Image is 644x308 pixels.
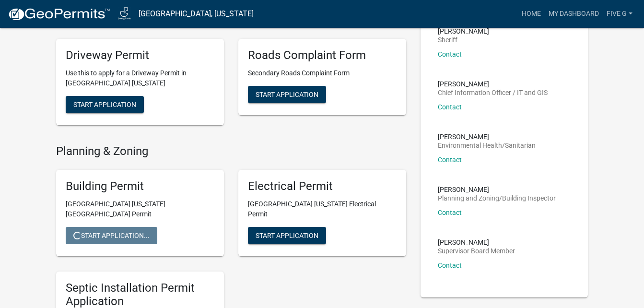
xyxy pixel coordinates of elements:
[518,5,545,23] a: Home
[438,81,548,87] p: [PERSON_NAME]
[248,179,397,193] h5: Electrical Permit
[438,239,515,246] p: [PERSON_NAME]
[66,179,214,193] h5: Building Permit
[438,103,462,111] a: Contact
[438,50,462,58] a: Contact
[256,91,318,98] span: Start Application
[438,261,462,269] a: Contact
[438,209,462,216] a: Contact
[248,86,326,103] button: Start Application
[118,7,131,20] img: Jasper County, Iowa
[66,68,214,88] p: Use this to apply for a Driveway Permit in [GEOGRAPHIC_DATA] [US_STATE]
[56,144,406,158] h4: Planning & Zoning
[438,142,536,149] p: Environmental Health/Sanitarian
[438,36,489,43] p: Sheriff
[73,101,136,108] span: Start Application
[248,68,397,78] p: Secondary Roads Complaint Form
[66,199,214,219] p: [GEOGRAPHIC_DATA] [US_STATE][GEOGRAPHIC_DATA] Permit
[73,231,150,239] span: Start Application...
[66,48,214,62] h5: Driveway Permit
[438,186,556,193] p: [PERSON_NAME]
[139,6,254,22] a: [GEOGRAPHIC_DATA], [US_STATE]
[545,5,603,23] a: My Dashboard
[248,227,326,244] button: Start Application
[438,28,489,35] p: [PERSON_NAME]
[256,231,318,239] span: Start Application
[438,248,515,254] p: Supervisor Board Member
[438,195,556,201] p: Planning and Zoning/Building Inspector
[248,48,397,62] h5: Roads Complaint Form
[66,96,144,113] button: Start Application
[438,89,548,96] p: Chief Information Officer / IT and GIS
[438,133,536,140] p: [PERSON_NAME]
[438,156,462,164] a: Contact
[248,199,397,219] p: [GEOGRAPHIC_DATA] [US_STATE] Electrical Permit
[66,227,157,244] button: Start Application...
[603,5,636,23] a: Five G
